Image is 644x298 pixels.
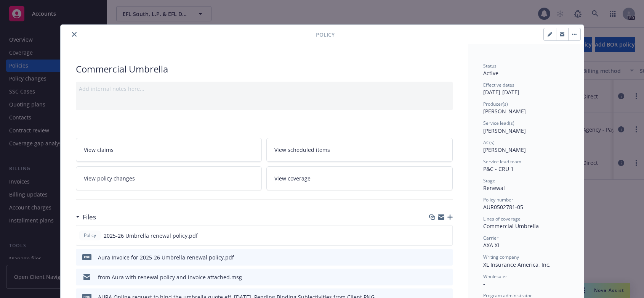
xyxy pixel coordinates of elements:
a: View claims [76,138,262,162]
span: View scheduled items [274,146,330,154]
div: Commercial Umbrella [483,222,569,230]
div: Files [76,212,96,222]
button: preview file [443,273,450,281]
span: [PERSON_NAME] [483,108,526,115]
span: View claims [84,146,114,154]
span: AXA XL [483,242,500,249]
span: Wholesaler [483,273,507,280]
h3: Files [83,212,96,222]
span: Service lead team [483,158,521,165]
span: - [483,280,485,287]
span: 2025-26 Umbrella renewal policy.pdf [104,232,198,240]
span: [PERSON_NAME] [483,146,526,153]
span: Active [483,69,498,77]
span: Stage [483,177,495,184]
button: download file [431,253,437,261]
a: View scheduled items [266,138,453,162]
span: Carrier [483,235,498,241]
span: Policy number [483,197,513,203]
div: from Aura with renewal policy and invoice attached.msg [98,273,242,281]
span: Renewal [483,184,505,192]
span: Policy [82,232,98,239]
span: View policy changes [84,174,135,182]
div: Add internal notes here... [79,85,450,93]
span: XL Insurance America, Inc. [483,261,551,268]
a: View policy changes [76,166,262,190]
a: View coverage [266,166,453,190]
span: View coverage [274,174,311,182]
div: Aura Invoice for 2025-26 Umbrella renewal policy.pdf [98,253,234,261]
span: P&C - CRU 1 [483,165,514,172]
span: Service lead(s) [483,120,514,126]
button: preview file [443,253,450,261]
button: download file [430,232,436,240]
span: Effective dates [483,82,514,88]
span: [PERSON_NAME] [483,127,526,134]
div: [DATE] - [DATE] [483,82,569,96]
span: AUR0502781-05 [483,203,523,211]
span: pdf [82,254,91,260]
span: AC(s) [483,139,495,146]
button: preview file [442,232,449,240]
button: download file [431,273,437,281]
span: Lines of coverage [483,216,521,222]
span: Status [483,63,497,69]
button: close [70,30,79,39]
span: Producer(s) [483,101,508,107]
span: Policy [316,31,335,39]
div: Commercial Umbrella [76,63,453,76]
span: Writing company [483,254,519,260]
